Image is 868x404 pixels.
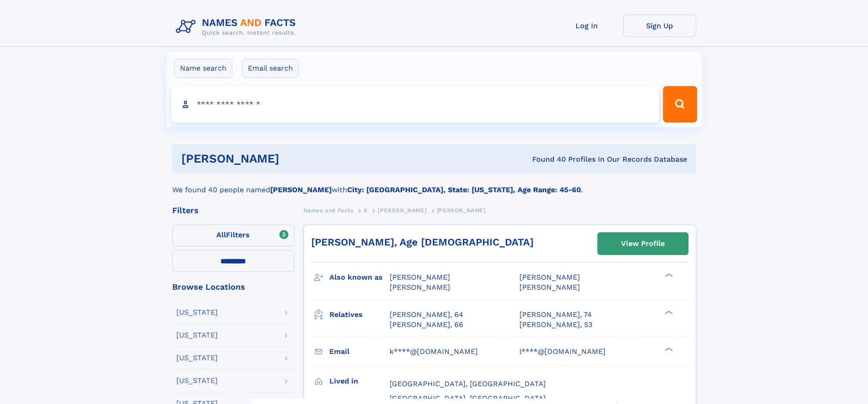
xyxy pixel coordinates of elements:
[663,346,673,352] div: ❯
[378,207,426,214] span: [PERSON_NAME]
[172,174,696,195] div: We found 40 people named with .
[303,205,354,216] a: Names and Facts
[174,59,232,78] label: Name search
[623,15,696,37] a: Sign Up
[390,320,463,330] a: [PERSON_NAME], 66
[176,377,218,384] div: [US_STATE]
[216,230,226,239] span: All
[598,233,688,255] a: View Profile
[329,344,390,359] h3: Email
[390,379,546,388] span: [GEOGRAPHIC_DATA], [GEOGRAPHIC_DATA]
[329,270,390,285] h3: Also known as
[378,205,426,216] a: [PERSON_NAME]
[406,154,687,164] div: Found 40 Profiles In Our Records Database
[390,273,450,281] span: [PERSON_NAME]
[390,394,546,403] span: [GEOGRAPHIC_DATA], [GEOGRAPHIC_DATA]
[663,309,673,315] div: ❯
[519,273,580,281] span: [PERSON_NAME]
[171,86,659,123] input: search input
[550,15,623,37] a: Log In
[663,272,673,278] div: ❯
[242,59,299,78] label: Email search
[519,283,580,291] span: [PERSON_NAME]
[172,15,303,39] img: Logo Names and Facts
[621,233,665,254] div: View Profile
[390,283,450,291] span: [PERSON_NAME]
[364,205,368,216] a: S
[663,86,697,123] button: Search Button
[176,332,218,339] div: [US_STATE]
[176,309,218,316] div: [US_STATE]
[329,373,390,389] h3: Lived in
[347,185,581,194] b: City: [GEOGRAPHIC_DATA], State: [US_STATE], Age Range: 45-60
[364,207,368,214] span: S
[172,225,294,246] label: Filters
[329,307,390,322] h3: Relatives
[519,310,592,320] a: [PERSON_NAME], 74
[172,206,294,215] div: Filters
[270,185,332,194] b: [PERSON_NAME]
[176,354,218,362] div: [US_STATE]
[311,236,534,248] a: [PERSON_NAME], Age [DEMOGRAPHIC_DATA]
[437,207,486,214] span: [PERSON_NAME]
[172,283,294,291] div: Browse Locations
[390,310,463,320] a: [PERSON_NAME], 64
[519,320,592,330] a: [PERSON_NAME], 53
[181,153,406,164] h1: [PERSON_NAME]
